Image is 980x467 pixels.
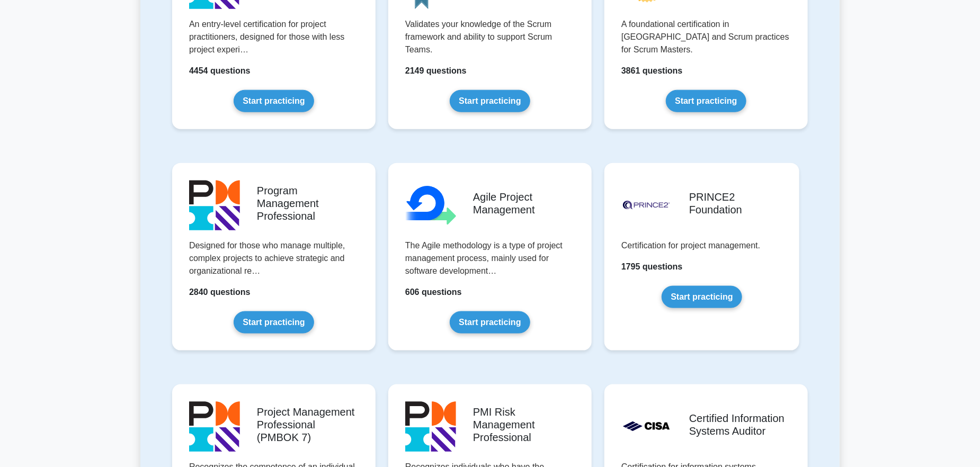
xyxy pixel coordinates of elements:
[662,286,742,308] a: Start practicing
[234,90,314,112] a: Start practicing
[450,90,530,112] a: Start practicing
[450,311,530,334] a: Start practicing
[666,90,746,112] a: Start practicing
[234,311,314,334] a: Start practicing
